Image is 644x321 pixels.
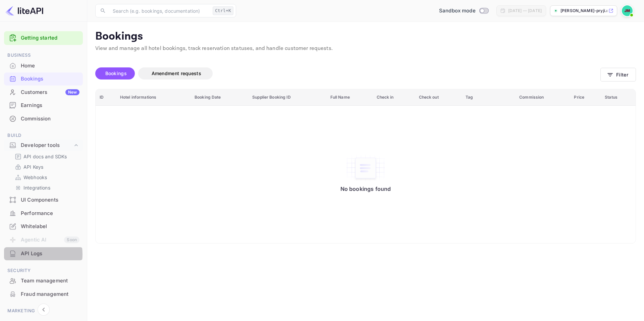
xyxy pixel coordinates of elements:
a: Home [4,59,83,72]
div: New [65,89,79,95]
div: API docs and SDKs [12,152,80,161]
div: API Keys [12,162,80,172]
a: Team management [4,274,83,287]
div: Performance [4,207,83,220]
div: Team management [21,277,79,285]
p: No bookings found [340,185,391,192]
img: No bookings found [345,154,386,182]
a: Bookings [4,72,83,85]
div: UI Components [4,194,83,207]
button: Filter [600,68,636,82]
th: Check in [373,89,415,106]
p: API Keys [23,163,43,170]
div: Switch to Production mode [436,7,491,15]
div: Earnings [4,99,83,112]
th: ID [96,89,116,106]
th: Supplier Booking ID [248,89,326,106]
div: Home [4,59,83,72]
th: Booking Date [191,89,248,106]
a: Earnings [4,99,83,111]
div: Developer tools [21,142,73,149]
a: Whitelabel [4,220,83,232]
span: Marketing [4,307,83,315]
input: Search (e.g. bookings, documentation) [109,4,210,17]
div: Fraud management [21,290,79,298]
p: View and manage all hotel bookings, track reservation statuses, and handle customer requests. [95,45,636,53]
p: [PERSON_NAME]-pryji.nui... [560,8,607,14]
div: [DATE] — [DATE] [508,8,542,14]
a: CustomersNew [4,86,83,98]
a: Performance [4,207,83,219]
span: Security [4,267,83,274]
div: Bookings [4,72,83,86]
a: UI Components [4,194,83,206]
p: Integrations [23,184,50,191]
div: Developer tools [4,140,83,151]
div: account-settings tabs [95,67,600,79]
div: Customers [21,89,79,96]
div: Getting started [4,31,83,45]
span: Business [4,52,83,59]
span: Amendment requests [152,70,201,76]
div: Earnings [21,102,79,109]
span: Sandbox mode [439,7,476,15]
button: Collapse navigation [38,304,50,316]
a: Webhooks [15,174,77,181]
p: Bookings [95,30,636,43]
div: Ctrl+K [213,6,233,15]
a: API docs and SDKs [15,153,77,160]
div: Team management [4,274,83,287]
p: Webhooks [23,174,47,181]
div: Commission [4,112,83,125]
div: Bookings [21,75,79,83]
div: Home [21,62,79,70]
a: Getting started [21,34,79,42]
div: Whitelabel [21,223,79,230]
a: Commission [4,112,83,125]
div: Fraud management [4,288,83,301]
table: booking table [96,89,636,244]
div: Commission [21,115,79,123]
a: Integrations [15,184,77,191]
div: UI Components [21,196,79,204]
img: Jordan Mason [622,5,633,16]
a: API Keys [15,163,77,170]
th: Commission [515,89,570,106]
th: Tag [462,89,515,106]
div: API Logs [4,247,83,260]
p: API docs and SDKs [23,153,67,160]
div: Whitelabel [4,220,83,233]
div: Performance [21,210,79,217]
div: CustomersNew [4,86,83,99]
div: API Logs [21,250,79,258]
img: LiteAPI logo [5,5,43,16]
th: Status [601,89,636,106]
span: Build [4,132,83,139]
th: Full Name [326,89,373,106]
th: Check out [415,89,462,106]
th: Hotel informations [116,89,191,106]
span: Bookings [105,70,127,76]
a: Fraud management [4,288,83,300]
a: API Logs [4,247,83,260]
th: Price [570,89,601,106]
div: Integrations [12,183,80,193]
div: Webhooks [12,172,80,182]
